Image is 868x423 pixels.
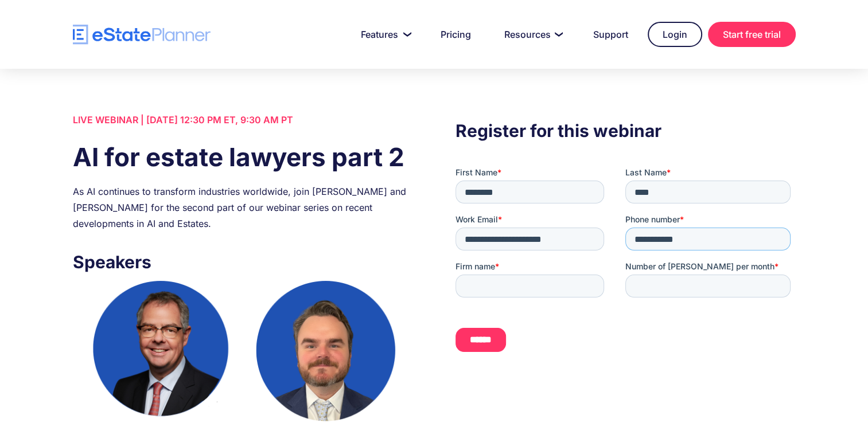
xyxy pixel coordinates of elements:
[73,25,211,45] a: home
[456,117,795,144] h3: Register for this webinar
[73,139,412,175] h1: AI for estate lawyers part 2
[579,23,642,46] a: Support
[456,167,795,362] iframe: Form 0
[73,112,412,128] div: LIVE WEBINAR | [DATE] 12:30 PM ET, 9:30 AM PT
[491,23,574,46] a: Resources
[73,249,412,275] h3: Speakers
[708,22,796,47] a: Start free trial
[73,183,412,232] div: As AI continues to transform industries worldwide, join [PERSON_NAME] and [PERSON_NAME] for the s...
[427,23,485,46] a: Pricing
[648,22,702,47] a: Login
[347,23,421,46] a: Features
